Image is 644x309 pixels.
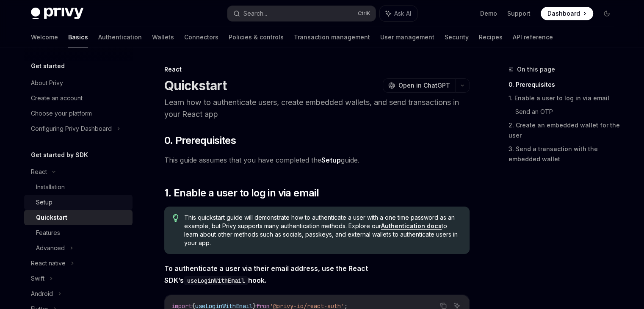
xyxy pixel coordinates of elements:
[31,167,47,177] div: React
[31,8,83,19] img: dark logo
[36,182,65,192] div: Installation
[380,6,417,21] button: Ask AI
[24,106,133,121] a: Choose your platform
[164,97,470,120] p: Learn how to authenticate users, create embedded wallets, and send transactions in your React app
[398,81,450,90] span: Open in ChatGPT
[184,213,461,247] span: This quickstart guide will demonstrate how to authenticate a user with a one time password as an ...
[600,7,614,20] button: Toggle dark mode
[184,27,218,47] a: Connectors
[229,27,284,47] a: Policies & controls
[294,27,370,47] a: Transaction management
[173,214,179,222] svg: Tip
[380,27,434,47] a: User management
[36,243,65,253] div: Advanced
[507,9,531,18] a: Support
[36,197,53,207] div: Setup
[184,276,248,285] code: useLoginWithEmail
[31,124,112,134] div: Configuring Privy Dashboard
[24,75,133,91] a: About Privy
[98,27,142,47] a: Authentication
[515,105,620,119] a: Send an OTP
[36,228,60,238] div: Features
[509,142,620,166] a: 3. Send a transaction with the embedded wallet
[243,8,267,19] div: Search...
[164,65,470,74] div: React
[517,64,555,74] span: On this page
[31,258,66,268] div: React native
[36,212,67,223] div: Quickstart
[358,10,370,17] span: Ctrl K
[164,134,236,147] span: 0. Prerequisites
[164,78,227,93] h1: Quickstart
[547,9,580,18] span: Dashboard
[509,91,620,105] a: 1. Enable a user to log in via email
[480,9,497,18] a: Demo
[152,27,174,47] a: Wallets
[68,27,88,47] a: Basics
[24,210,133,225] a: Quickstart
[383,78,455,93] button: Open in ChatGPT
[31,150,88,160] h5: Get started by SDK
[31,289,53,299] div: Android
[31,108,92,119] div: Choose your platform
[394,9,411,18] span: Ask AI
[31,78,63,88] div: About Privy
[31,27,58,47] a: Welcome
[321,156,341,165] a: Setup
[541,7,593,20] a: Dashboard
[31,61,65,71] h5: Get started
[513,27,553,47] a: API reference
[31,93,83,103] div: Create an account
[164,264,368,284] strong: To authenticate a user via their email address, use the React SDK’s hook.
[445,27,469,47] a: Security
[24,91,133,106] a: Create an account
[381,222,442,230] a: Authentication docs
[164,186,319,200] span: 1. Enable a user to log in via email
[509,119,620,142] a: 2. Create an embedded wallet for the user
[24,195,133,210] a: Setup
[227,6,376,21] button: Search...CtrlK
[24,179,133,195] a: Installation
[164,154,470,166] span: This guide assumes that you have completed the guide.
[24,225,133,240] a: Features
[479,27,503,47] a: Recipes
[509,78,620,91] a: 0. Prerequisites
[31,273,44,284] div: Swift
